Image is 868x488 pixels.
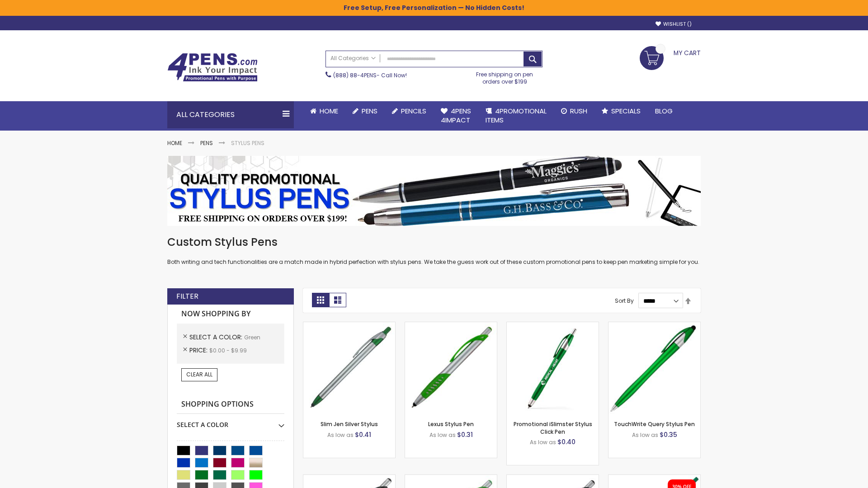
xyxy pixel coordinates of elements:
[362,106,377,116] span: Pens
[303,322,395,414] img: Slim Jen Silver Stylus-Green
[333,71,377,79] a: (888) 88-4PENS
[167,139,182,147] a: Home
[333,71,407,79] span: - Call Now!
[321,420,378,428] a: Slim Jen Silver Stylus
[434,101,478,131] a: 4Pens4impact
[570,106,587,116] span: Rush
[632,431,658,439] span: As low as
[507,322,599,414] img: Promotional iSlimster Stylus Click Pen-Green
[189,346,209,355] span: Price
[609,322,700,329] a: TouchWrite Query Stylus Pen-Green
[167,53,258,82] img: 4Pens Custom Pens and Promotional Products
[467,67,543,85] div: Free shipping on pen orders over $199
[167,235,701,266] div: Both writing and tech functionalities are a match made in hybrid perfection with stylus pens. We ...
[244,333,260,341] span: Green
[167,156,701,226] img: Stylus Pens
[355,430,371,439] span: $0.41
[303,322,395,329] a: Slim Jen Silver Stylus-Green
[554,101,594,121] a: Rush
[656,21,692,28] a: Wishlist
[405,322,497,414] img: Lexus Stylus Pen-Green
[655,106,673,116] span: Blog
[167,101,294,128] div: All Categories
[514,420,592,435] a: Promotional iSlimster Stylus Click Pen
[401,106,426,116] span: Pencils
[507,474,599,482] a: Lexus Metallic Stylus Pen-Green
[557,437,576,446] span: $0.40
[594,101,648,121] a: Specials
[181,368,217,381] a: Clear All
[660,430,677,439] span: $0.35
[326,51,380,66] a: All Categories
[189,333,244,342] span: Select A Color
[457,430,473,439] span: $0.31
[200,139,213,147] a: Pens
[614,420,695,428] a: TouchWrite Query Stylus Pen
[405,474,497,482] a: Boston Silver Stylus Pen-Green
[303,474,395,482] a: Boston Stylus Pen-Green
[530,438,556,446] span: As low as
[615,297,634,305] label: Sort By
[177,305,284,324] strong: Now Shopping by
[609,474,700,482] a: iSlimster II - Full Color-Green
[486,106,547,125] span: 4PROMOTIONAL ITEMS
[176,291,198,301] strong: Filter
[428,420,474,428] a: Lexus Stylus Pen
[312,293,329,307] strong: Grid
[648,101,680,121] a: Blog
[303,101,345,121] a: Home
[330,55,376,62] span: All Categories
[327,431,354,439] span: As low as
[385,101,434,121] a: Pencils
[611,106,641,116] span: Specials
[507,322,599,329] a: Promotional iSlimster Stylus Click Pen-Green
[478,101,554,131] a: 4PROMOTIONALITEMS
[429,431,456,439] span: As low as
[167,235,701,249] h1: Custom Stylus Pens
[345,101,385,121] a: Pens
[209,347,247,354] span: $0.00 - $9.99
[320,106,338,116] span: Home
[441,106,471,125] span: 4Pens 4impact
[186,371,212,378] span: Clear All
[177,414,284,429] div: Select A Color
[405,322,497,329] a: Lexus Stylus Pen-Green
[609,322,700,414] img: TouchWrite Query Stylus Pen-Green
[231,139,264,147] strong: Stylus Pens
[177,395,284,414] strong: Shopping Options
